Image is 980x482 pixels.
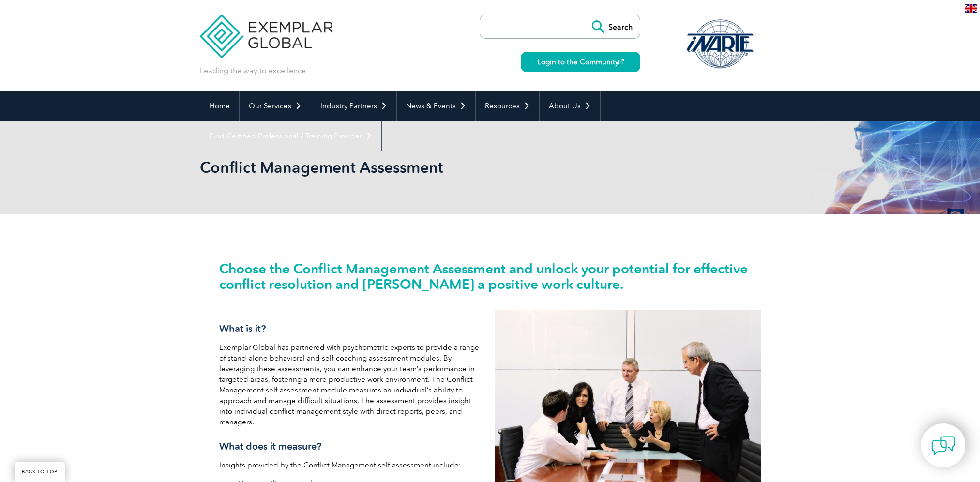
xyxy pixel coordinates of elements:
a: About Us [540,91,600,121]
img: open_square.png [618,59,624,64]
p: Leading the way to excellence [200,65,306,76]
a: BACK TO TOP [15,462,65,482]
a: Resources [476,91,539,121]
input: Search [587,15,640,38]
h3: What does it measure? [219,440,485,452]
a: Home [200,91,239,121]
h3: What is it? [219,323,485,335]
a: Industry Partners [311,91,396,121]
a: Our Services [240,91,311,121]
a: Login to the Community [521,52,640,72]
h2: Conflict Management Assessment [200,160,606,175]
a: News & Events [397,91,475,121]
img: contact-chat.png [931,434,955,458]
img: en [965,4,977,13]
a: Find Certified Professional / Training Provider [200,121,381,151]
h2: Choose the Conflict Management Assessment and unlock your potential for effective conflict resolu... [219,261,761,292]
p: Insights provided by the Conflict Management self-assessment include: [219,460,485,470]
p: Exemplar Global has partnered with psychometric experts to provide a range of stand-alone behavio... [219,342,485,427]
